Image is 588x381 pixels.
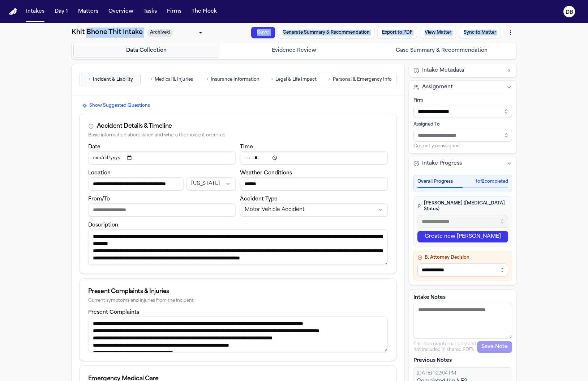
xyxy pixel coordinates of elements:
span: Currently unassigned [413,143,460,149]
input: Select firm [413,105,512,118]
button: Create new [PERSON_NAME] [417,231,508,242]
span: Overall Progress [417,179,453,185]
button: Go to Legal & Life Impact [264,74,324,85]
label: Present Complaints [88,310,139,315]
label: Accident Type [240,196,278,202]
button: Intake Metadata [409,64,516,77]
span: • [150,76,153,83]
div: Current symptoms and injuries from the incident [88,298,388,304]
input: Incident date [88,151,236,164]
div: Accident Details & Timeline [97,122,172,131]
button: Go to Medical & Injuries [142,74,202,85]
button: View Matter [383,113,418,145]
span: • [271,76,273,83]
span: Insurance Information [211,77,259,82]
label: Date [88,144,100,150]
nav: Intake steps [73,44,515,58]
input: From/To destination [88,203,236,216]
span: 1 of 2 completed [476,179,508,185]
button: Go to Personal & Emergency Info [325,74,395,85]
span: Personal & Emergency Info [333,77,392,82]
button: Tasks [141,5,160,18]
a: Home [9,8,17,15]
label: Time [240,144,253,150]
h4: B. Attorney Decision [417,255,508,261]
div: Present Complaints & Injuries [88,287,388,296]
span: Medical & Injuries [155,77,193,82]
span: Incident & Liability [93,77,133,82]
button: Go to Incident & Liability [81,74,141,85]
label: Weather Conditions [240,170,292,176]
p: This note is internal-only and not included in shared PDFs. [413,341,477,353]
button: Assignment [409,81,516,94]
button: Go to Evidence Review step [221,44,367,58]
span: Assignment [422,84,453,91]
img: Finch Logo [9,8,17,15]
span: Legal & Life Impact [275,77,317,82]
button: Day 1 [52,5,71,18]
button: Go to Data Collection step [73,44,220,58]
button: Incident state [186,177,236,190]
button: Overview [106,5,136,18]
label: Intake Notes [413,294,512,301]
h4: [PERSON_NAME] ([MEDICAL_DATA] Status) [417,200,508,212]
textarea: Present complaints [88,317,388,352]
textarea: Incident description [88,229,388,265]
input: Incident time [240,151,388,164]
button: Intake Progress [409,157,516,170]
div: Firm [413,98,512,103]
textarea: Intake notes [413,303,512,338]
button: Go to Insurance Information [203,74,263,85]
button: Matters [75,5,101,18]
input: Assign to staff member [413,129,512,142]
span: Intake Metadata [422,67,464,74]
button: Intakes [23,5,47,18]
input: Incident location [88,177,184,190]
span: Intake Progress [422,160,462,167]
span: • [329,76,331,83]
input: Weather conditions [240,177,388,190]
span: • [89,76,91,83]
div: [DATE] 1:22:04 PM [417,371,509,376]
button: Firms [164,5,184,18]
button: Go to Case Summary & Recommendation step [369,44,515,58]
button: The Flock [189,5,220,18]
button: Export to PDF [352,84,389,119]
label: Location [88,170,111,176]
button: Generate Summary & Recommendation [278,17,357,90]
label: Description [88,223,118,228]
p: Previous Notes [413,357,512,364]
div: Assigned To [413,122,512,127]
label: From/To [88,196,110,202]
button: Show Suggested Questions [79,101,153,110]
div: Basic information about when and where the incident occurred [88,133,388,138]
span: • [206,76,209,83]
